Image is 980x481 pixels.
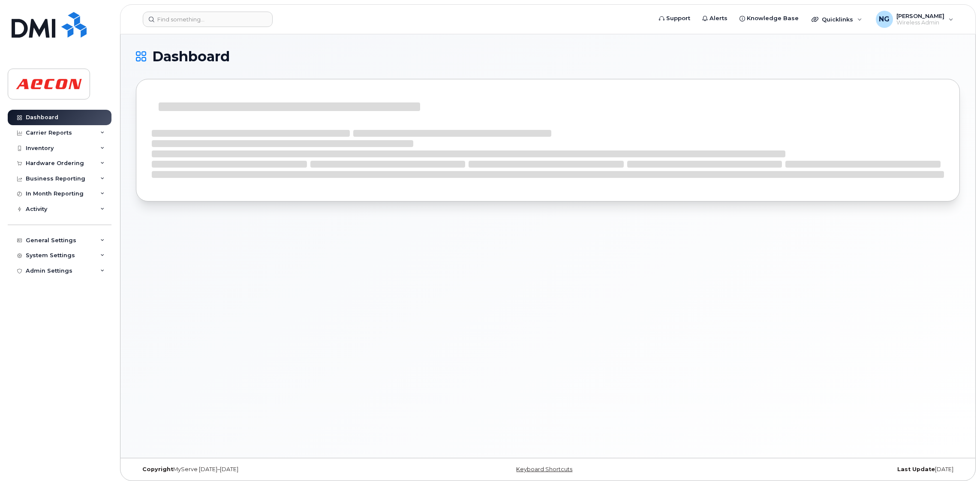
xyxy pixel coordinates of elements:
[685,466,960,473] div: [DATE]
[897,466,935,472] strong: Last Update
[516,466,572,472] a: Keyboard Shortcuts
[152,50,230,63] span: Dashboard
[142,466,173,472] strong: Copyright
[136,466,411,473] div: MyServe [DATE]–[DATE]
